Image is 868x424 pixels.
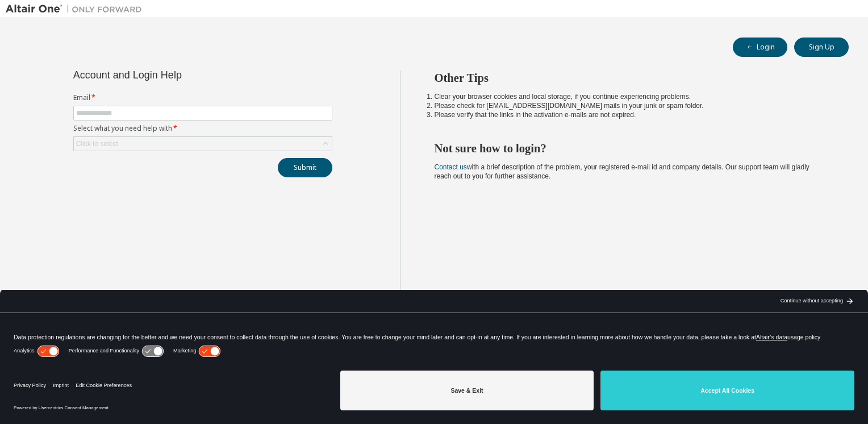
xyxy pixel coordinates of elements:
img: Altair One [6,3,148,15]
button: Sign Up [794,38,849,57]
button: Login [733,38,787,57]
h2: Other Tips [435,70,829,85]
span: with a brief description of the problem, your registered e-mail id and company details. Our suppo... [435,163,809,180]
li: Clear your browser cookies and local storage, if you continue experiencing problems. [435,92,829,101]
li: Please check for [EMAIL_ADDRESS][DOMAIN_NAME] mails in your junk or spam folder. [435,101,829,110]
div: Account and Login Help [73,70,281,80]
label: Select what you need help with [73,124,332,133]
button: Submit [278,158,332,177]
div: Click to select [76,139,118,148]
label: Email [73,93,332,102]
a: Contact us [435,163,467,171]
div: Click to select [74,137,332,151]
li: Please verify that the links in the activation e-mails are not expired. [435,110,829,119]
h2: Not sure how to login? [435,141,829,156]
